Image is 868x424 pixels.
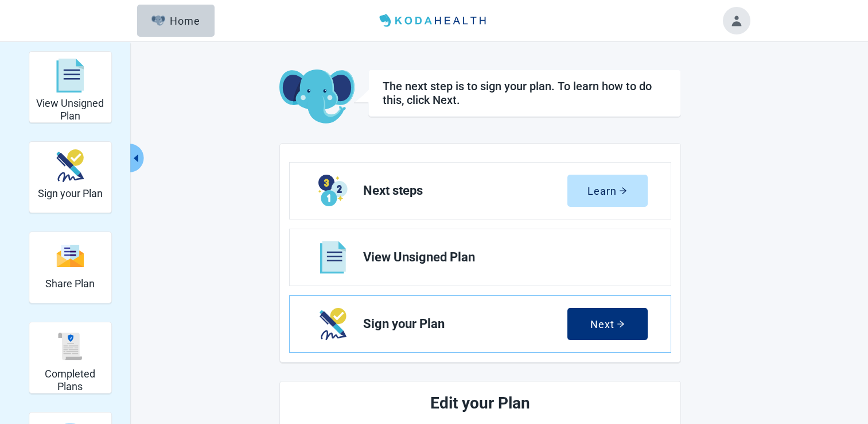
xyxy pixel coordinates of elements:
img: Koda Health [375,11,493,30]
h2: Share Plan [45,277,95,290]
a: Next Sign your Plan section [290,296,671,352]
div: Sign your Plan [29,141,112,213]
h2: Edit your Plan [332,391,628,416]
h1: The next step is to sign your plan. To learn how to do this, click Next. [383,79,667,107]
h2: Completed Plans [34,368,107,392]
span: Next steps [363,184,567,198]
button: Nextarrow-right [567,308,648,340]
h2: View Unsigned Plan [34,97,107,122]
img: svg%3e [56,59,84,93]
button: Collapse menu [130,144,144,172]
div: Next [590,318,625,330]
img: Elephant [151,16,166,26]
img: svg%3e [56,333,84,360]
h2: Sign your Plan [38,187,103,200]
button: ElephantHome [137,5,215,37]
a: View View Unsigned Plan section [290,229,671,286]
div: Share Plan [29,232,112,303]
div: Completed Plans [29,322,112,394]
button: Toggle account menu [723,7,750,34]
div: Home [151,15,201,26]
img: Koda Elephant [279,70,355,125]
img: svg%3e [56,244,84,268]
span: View Unsigned Plan [363,250,639,264]
div: Learn [587,185,627,196]
a: Learn Next steps section [290,163,671,219]
button: Learnarrow-right [567,175,648,207]
img: make_plan_official-CpYJDfBD.svg [56,149,84,182]
span: arrow-right [617,320,625,328]
span: caret-left [131,153,142,164]
span: arrow-right [619,187,627,195]
span: Sign your Plan [363,317,567,331]
div: View Unsigned Plan [29,51,112,123]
